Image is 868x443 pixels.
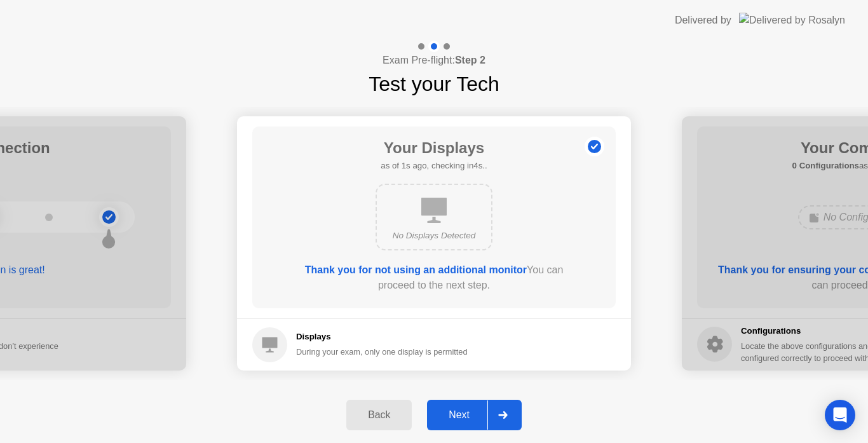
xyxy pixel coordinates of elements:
[739,13,845,27] img: Delivered by Rosalyn
[350,409,408,421] div: Back
[675,13,731,28] div: Delivered by
[383,53,485,68] h4: Exam Pre-flight:
[346,400,412,430] button: Back
[387,229,481,242] div: No Displays Detected
[825,400,855,430] div: Open Intercom Messenger
[381,137,487,160] h1: Your Displays
[431,409,487,421] div: Next
[296,346,468,358] div: During your exam, only one display is permitted
[369,69,499,99] h1: Test your Tech
[455,55,485,65] b: Step 2
[288,262,580,293] div: You can proceed to the next step.
[305,264,527,275] b: Thank you for not using an additional monitor
[296,331,468,343] h5: Displays
[427,400,522,430] button: Next
[381,160,487,172] h5: as of 1s ago, checking in4s..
